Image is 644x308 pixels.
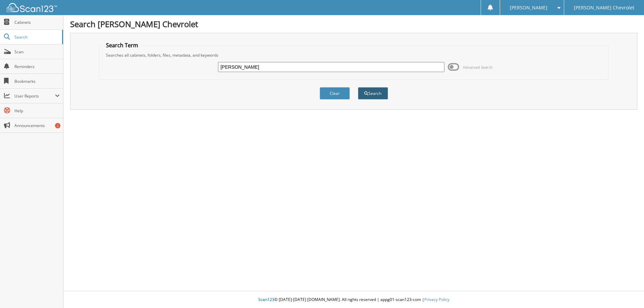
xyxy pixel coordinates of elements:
span: Scan [14,49,60,55]
button: Clear [320,87,350,100]
span: Announcements [14,123,60,128]
a: Privacy Policy [424,297,449,302]
div: 2 [55,123,60,128]
span: User Reports [14,93,55,99]
span: Cabinets [14,19,60,25]
span: Help [14,108,60,114]
span: Search [14,34,59,40]
button: Search [358,87,388,100]
span: Reminders [14,64,60,69]
span: [PERSON_NAME] Chevrolet [574,6,634,10]
span: [PERSON_NAME] [510,6,547,10]
legend: Search Term [103,42,142,49]
span: Advanced Search [463,65,493,70]
span: Bookmarks [14,78,60,84]
div: Searches all cabinets, folders, files, metadata, and keywords [103,52,605,58]
img: scan123-logo-white.svg [7,3,57,12]
h1: Search [PERSON_NAME] Chevrolet [70,18,637,29]
iframe: Chat Widget [610,276,644,308]
div: © [DATE]-[DATE] [DOMAIN_NAME]. All rights reserved | appg01-scan123-com | [63,292,644,308]
span: Scan123 [258,297,274,302]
